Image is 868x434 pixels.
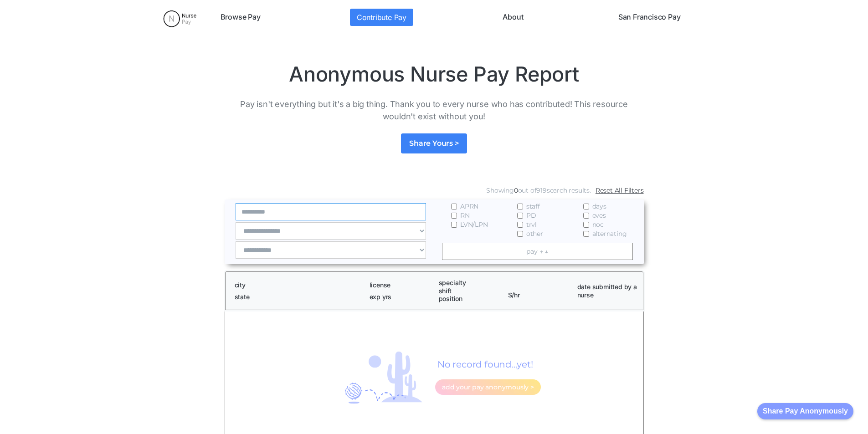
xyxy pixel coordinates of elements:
button: Share Pay Anonymously [757,403,853,419]
h1: $/hr [508,283,569,299]
span: LVN/LPN [460,220,488,229]
span: alternating [592,229,627,238]
a: San Francisco Pay [615,9,684,26]
a: Browse Pay [217,9,264,26]
a: Reset All Filters [596,186,644,195]
h1: state [235,293,361,301]
span: APRN [460,202,478,211]
div: Showing out of search results. [486,186,591,195]
a: Share Yours > [401,133,467,153]
input: days [583,204,589,209]
span: PD [526,211,536,220]
input: staff [517,204,523,209]
input: trvl [517,222,523,228]
input: noc [583,222,589,228]
h1: date submitted by a nurse [577,283,638,299]
h1: shift [439,287,500,295]
span: trvl [526,220,537,229]
span: eves [592,211,606,220]
input: eves [583,213,589,219]
h1: specialty [439,279,500,287]
h1: city [235,281,361,289]
a: About [499,9,527,26]
h1: No record found...yet! [435,359,533,370]
span: 919 [536,186,546,194]
input: PD [517,213,523,219]
a: Contribute Pay [350,9,413,26]
p: Pay isn't everything but it's a big thing. Thank you to every nurse who has contributed! This res... [225,98,644,123]
span: other [526,229,543,238]
span: staff [526,202,540,211]
span: days [592,202,606,211]
input: alternating [583,231,589,237]
h1: license [370,281,431,289]
h1: exp yrs [370,293,431,301]
span: 0 [514,186,518,194]
input: other [517,231,523,237]
span: RN [460,211,470,220]
input: LVN/LPN [451,222,457,228]
form: Email Form [225,184,644,264]
a: add your pay anonymously > [435,379,541,395]
h1: position [439,295,500,303]
h1: Anonymous Nurse Pay Report [225,61,644,87]
input: RN [451,213,457,219]
input: APRN [451,204,457,209]
a: pay ↑ ↓ [442,243,633,260]
span: noc [592,220,604,229]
